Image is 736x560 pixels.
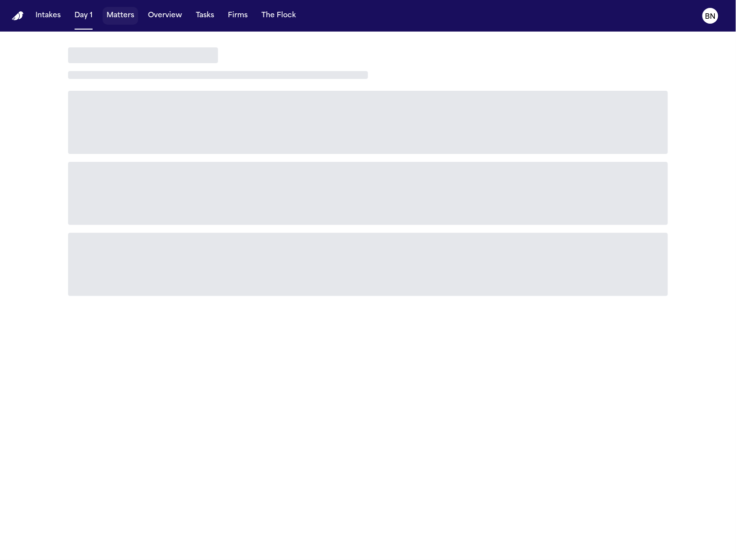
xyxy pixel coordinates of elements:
button: The Flock [258,7,300,25]
button: Firms [224,7,252,25]
button: Tasks [192,7,218,25]
button: Overview [144,7,186,25]
img: Finch Logo [12,11,24,21]
button: Day 1 [71,7,97,25]
button: Intakes [32,7,65,25]
button: Matters [103,7,138,25]
a: Home [12,11,24,21]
